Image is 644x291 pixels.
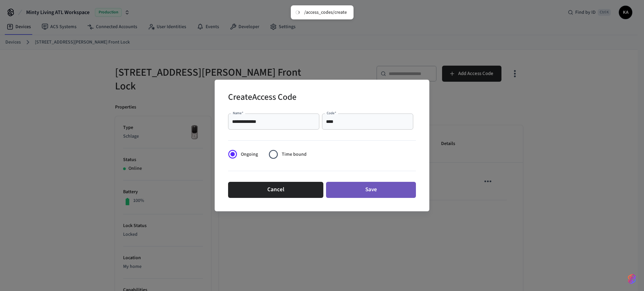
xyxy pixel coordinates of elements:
[628,274,636,284] img: SeamLogoGradient.69752ec5.svg
[228,88,297,108] h2: Create Access Code
[326,182,416,198] button: Save
[233,111,244,116] label: Name
[282,151,307,158] span: Time bound
[304,9,347,15] div: /access_codes/create
[327,111,336,116] label: Code
[228,182,323,198] button: Cancel
[241,151,258,158] span: Ongoing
